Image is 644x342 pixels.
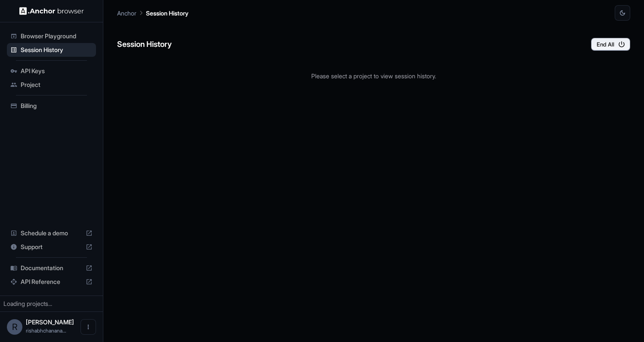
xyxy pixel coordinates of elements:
[7,226,96,240] div: Schedule a demo
[117,9,136,18] p: Anchor
[7,64,96,78] div: API Keys
[21,32,93,40] span: Browser Playground
[21,243,82,251] span: Support
[7,99,96,113] div: Billing
[7,29,96,43] div: Browser Playground
[21,102,93,110] span: Billing
[26,327,66,334] span: rishabhchanana8@gmail.com
[7,319,22,335] div: R
[21,67,93,75] span: API Keys
[7,240,96,254] div: Support
[21,229,82,237] span: Schedule a demo
[3,299,99,308] div: Loading projects...
[7,261,96,275] div: Documentation
[21,80,93,89] span: Project
[21,46,93,54] span: Session History
[21,264,82,272] span: Documentation
[7,78,96,92] div: Project
[146,9,189,18] p: Session History
[19,7,84,15] img: Anchor Logo
[117,71,630,80] p: Please select a project to view session history.
[26,318,74,326] span: Rishabh Chanana
[117,38,172,51] h6: Session History
[7,275,96,289] div: API Reference
[7,43,96,57] div: Session History
[80,319,96,335] button: Open menu
[21,277,82,286] span: API Reference
[117,8,189,18] nav: breadcrumb
[591,38,630,51] button: End All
